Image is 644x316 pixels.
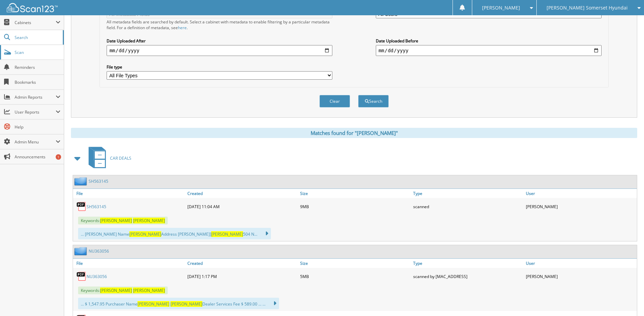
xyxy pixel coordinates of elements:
a: CAR DEALS [85,145,131,172]
span: [PERSON_NAME] [129,231,161,237]
img: folder2.png [74,247,89,255]
div: [DATE] 1:17 PM [186,270,298,283]
div: scanned by [MAC_ADDRESS] [411,270,524,283]
div: ... [PERSON_NAME] Name Address [PERSON_NAME]] 504 N... [78,228,271,239]
span: Search [15,35,59,40]
span: [PERSON_NAME] [100,218,132,223]
span: [PERSON_NAME] [482,6,520,10]
input: end [376,45,602,56]
a: Created [186,259,298,268]
a: SH563145 [89,178,108,184]
a: Size [298,259,411,268]
div: 1 [56,154,61,160]
span: Cabinets [15,20,56,25]
span: Help [15,124,60,130]
input: start [107,45,332,56]
span: Reminders [15,64,60,70]
img: scan123-logo-white.svg [7,3,58,12]
span: [PERSON_NAME] [133,288,165,293]
div: [PERSON_NAME] [524,270,637,283]
span: [PERSON_NAME] [133,218,165,223]
a: SH563145 [87,204,106,210]
a: Size [298,189,411,198]
span: [PERSON_NAME] [100,288,132,293]
span: Bookmarks [15,79,60,85]
img: folder2.png [74,177,89,185]
span: Keywords: [78,287,168,294]
a: User [524,189,637,198]
label: File type [107,64,332,70]
button: Search [358,95,389,107]
div: [DATE] 11:04 AM [186,200,298,213]
a: Type [411,259,524,268]
div: 9MB [298,200,411,213]
span: Keywords: [78,217,168,224]
button: Clear [319,95,350,107]
label: Date Uploaded After [107,38,332,44]
span: User Reports [15,109,56,115]
a: File [73,189,186,198]
div: scanned [411,200,524,213]
a: NU363056 [87,274,107,279]
span: [PERSON_NAME] [211,231,243,237]
span: [PERSON_NAME] [170,301,202,307]
a: User [524,259,637,268]
div: [PERSON_NAME] [524,200,637,213]
a: NU363056 [89,248,109,254]
span: CAR DEALS [110,155,131,161]
div: 5MB [298,270,411,283]
label: Date Uploaded Before [376,38,602,44]
a: Created [186,189,298,198]
span: Admin Menu [15,139,56,145]
a: Type [411,189,524,198]
a: File [73,259,186,268]
span: Admin Reports [15,94,56,100]
img: PDF.png [76,271,87,281]
img: PDF.png [76,201,87,212]
a: here [178,25,187,31]
span: [PERSON_NAME] Somerset Hyundai [547,6,628,10]
span: Announcements [15,154,60,160]
span: Scan [15,50,60,55]
div: All metadata fields are searched by default. Select a cabinet with metadata to enable filtering b... [107,19,332,31]
div: Matches found for "[PERSON_NAME]" [71,128,637,138]
span: [PERSON_NAME] [137,301,169,307]
div: ... $ 1,547.95 Purchaser Name Dealer Services Fee $ 589.00 ... ... [78,298,279,309]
